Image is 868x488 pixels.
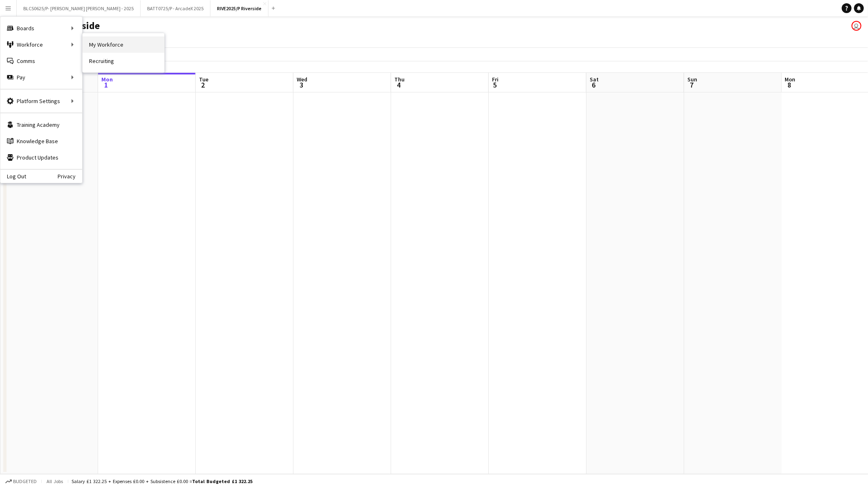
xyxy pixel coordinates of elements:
[83,36,164,53] a: My Workforce
[295,80,307,90] span: 3
[0,20,82,36] div: Boards
[17,0,141,16] button: BLCS0625/P- [PERSON_NAME] [PERSON_NAME] - 2025
[13,479,37,484] span: Budgeted
[199,76,208,83] span: Tue
[0,69,82,85] div: Pay
[492,76,499,83] span: Fri
[0,133,82,149] a: Knowledge Base
[4,477,38,486] button: Budgeted
[72,478,253,484] div: Salary £1 322.25 + Expenses £0.00 + Subsistence £0.00 =
[198,80,208,90] span: 2
[83,53,164,69] a: Recruiting
[784,80,796,90] span: 8
[45,478,65,484] span: All jobs
[210,0,268,16] button: RIVE2025/P Riverside
[141,0,210,16] button: BATT0725/P - ArcadeX 2025
[0,173,26,180] a: Log Out
[491,80,499,90] span: 5
[0,53,82,69] a: Comms
[101,76,113,83] span: Mon
[394,76,405,83] span: Thu
[0,93,82,109] div: Platform Settings
[590,76,599,83] span: Sat
[192,478,253,484] span: Total Budgeted £1 322.25
[687,76,697,83] span: Sun
[0,149,82,166] a: Product Updates
[58,173,82,180] a: Privacy
[852,21,861,31] app-user-avatar: Elizabeth Ramirez Baca
[0,36,82,53] div: Workforce
[393,80,405,90] span: 4
[588,80,599,90] span: 6
[0,117,82,133] a: Training Academy
[785,76,796,83] span: Mon
[686,80,697,90] span: 7
[297,76,307,83] span: Wed
[100,80,113,90] span: 1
